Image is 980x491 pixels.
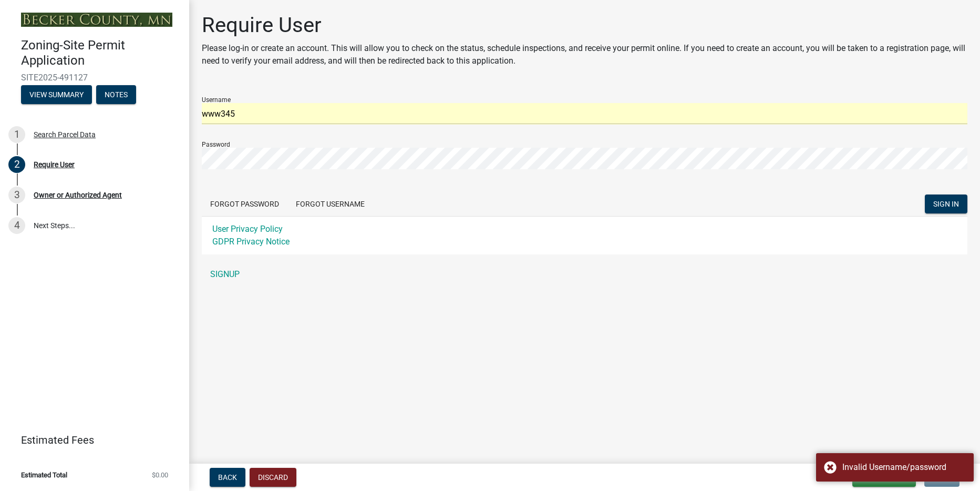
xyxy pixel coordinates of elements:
span: SIGN IN [933,200,959,208]
div: Owner or Authorized Agent [34,191,122,199]
button: SIGN IN [925,195,967,213]
h1: Require User [202,13,967,38]
a: User Privacy Policy [212,224,283,234]
img: Becker County, Minnesota [21,13,172,27]
div: Require User [34,161,75,168]
div: 3 [8,187,25,203]
button: View Summary [21,85,92,104]
h4: Zoning-Site Permit Application [21,38,181,68]
button: Forgot Password [202,195,287,213]
span: Back [218,473,237,482]
span: Estimated Total [21,472,67,478]
div: 2 [8,156,25,173]
div: 1 [8,126,25,143]
a: SIGNUP [202,264,967,285]
wm-modal-confirm: Summary [21,91,92,99]
p: Please log-in or create an account. This will allow you to check on the status, schedule inspecti... [202,42,967,67]
button: Back [210,468,245,487]
div: Invalid Username/password [842,461,966,474]
wm-modal-confirm: Notes [96,91,136,99]
button: Forgot Username [287,195,373,213]
span: $0.00 [152,472,168,478]
span: SITE2025-491127 [21,73,168,83]
a: Estimated Fees [8,429,172,451]
div: Search Parcel Data [34,131,96,138]
button: Discard [250,468,296,487]
div: 4 [8,217,25,234]
button: Notes [96,85,136,104]
a: GDPR Privacy Notice [212,237,290,247]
